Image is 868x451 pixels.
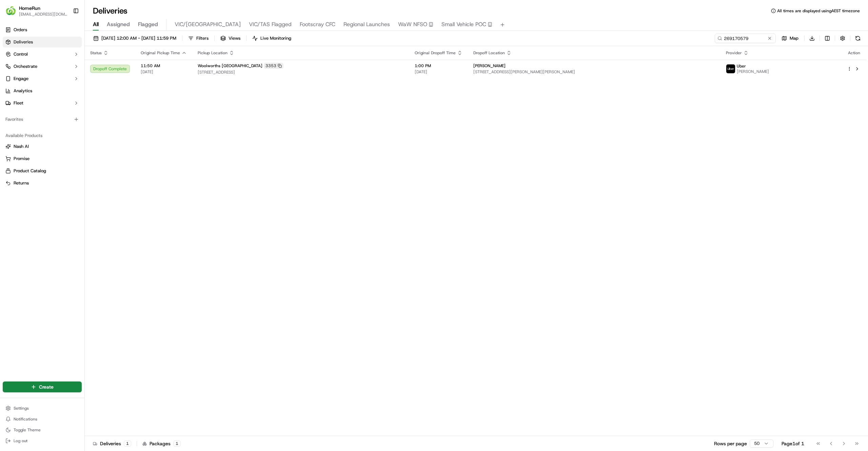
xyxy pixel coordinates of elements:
[14,143,29,150] span: Nash AI
[14,180,29,186] span: Returns
[93,20,99,28] span: All
[714,440,747,447] p: Rows per page
[124,440,131,447] div: 1
[3,37,82,47] a: Deliveries
[3,3,70,19] button: HomeRunHomeRun[EMAIL_ADDRESS][DOMAIN_NAME]
[196,35,209,41] span: Filters
[3,61,82,72] button: Orchestrate
[782,440,804,447] div: Page 1 of 1
[93,5,127,16] h1: Deliveries
[141,69,187,75] span: [DATE]
[14,156,29,162] span: Promise
[14,416,37,422] span: Notifications
[3,153,82,164] button: Promise
[14,427,41,433] span: Toggle Theme
[3,178,82,189] button: Returns
[415,69,462,75] span: [DATE]
[3,381,82,392] button: Create
[3,130,82,141] div: Available Products
[19,5,40,12] button: HomeRun
[300,20,335,28] span: Footscray CFC
[3,141,82,152] button: Nash AI
[101,35,176,41] span: [DATE] 12:00 AM - [DATE] 11:59 PM
[5,168,79,174] a: Product Catalog
[39,384,54,390] span: Create
[847,50,861,56] div: Action
[3,98,82,109] button: Fleet
[777,8,860,14] span: All times are displayed using AEST timezone
[737,63,746,69] span: Uber
[14,51,28,57] span: Control
[217,34,243,43] button: Views
[790,35,798,41] span: Map
[726,50,742,56] span: Provider
[853,34,863,43] button: Refresh
[249,34,294,43] button: Live Monitoring
[398,20,427,28] span: WaW NFSO
[138,20,158,28] span: Flagged
[3,414,82,424] button: Notifications
[441,20,486,28] span: Small Vehicle POC
[14,76,28,82] span: Engage
[141,50,180,56] span: Original Pickup Time
[14,406,29,411] span: Settings
[14,39,33,45] span: Deliveries
[14,88,32,94] span: Analytics
[185,34,212,43] button: Filters
[198,70,404,75] span: [STREET_ADDRESS]
[141,63,187,68] span: 11:50 AM
[473,50,505,56] span: Dropoff Location
[93,440,131,447] div: Deliveries
[14,27,27,33] span: Orders
[3,165,82,176] button: Product Catalog
[3,85,82,96] a: Analytics
[175,20,241,28] span: VIC/[GEOGRAPHIC_DATA]
[19,12,67,17] button: [EMAIL_ADDRESS][DOMAIN_NAME]
[5,143,79,150] a: Nash AI
[3,436,82,446] button: Log out
[14,100,23,106] span: Fleet
[415,50,456,56] span: Original Dropoff Time
[249,20,292,28] span: VIC/TAS Flagged
[90,34,179,43] button: [DATE] 12:00 AM - [DATE] 11:59 PM
[90,50,102,56] span: Status
[5,5,16,16] img: HomeRun
[229,35,240,41] span: Views
[3,114,82,125] div: Favorites
[3,49,82,60] button: Control
[3,73,82,84] button: Engage
[5,180,79,186] a: Returns
[14,168,46,174] span: Product Catalog
[3,425,82,435] button: Toggle Theme
[142,440,181,447] div: Packages
[726,64,735,73] img: uber-new-logo.jpeg
[737,69,769,74] span: [PERSON_NAME]
[260,35,291,41] span: Live Monitoring
[778,34,802,43] button: Map
[14,63,37,70] span: Orchestrate
[173,440,181,447] div: 1
[715,34,776,43] input: Type to search
[415,63,462,68] span: 1:00 PM
[198,50,228,56] span: Pickup Location
[473,63,506,68] span: [PERSON_NAME]
[264,63,283,69] div: 3353
[3,24,82,35] a: Orders
[3,404,82,413] button: Settings
[5,156,79,162] a: Promise
[14,438,27,444] span: Log out
[107,20,130,28] span: Assigned
[343,20,390,28] span: Regional Launches
[198,63,262,68] span: Woolworths [GEOGRAPHIC_DATA]
[473,69,715,75] span: [STREET_ADDRESS][PERSON_NAME][PERSON_NAME]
